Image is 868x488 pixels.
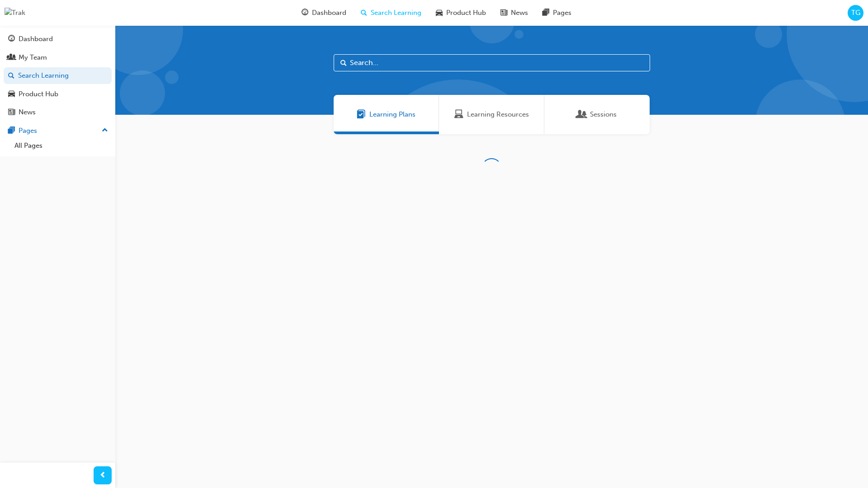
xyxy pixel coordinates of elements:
[851,8,860,18] span: TG
[8,35,15,43] span: guage-icon
[493,4,535,22] a: news-iconNews
[439,95,544,134] a: Learning ResourcesLearning Resources
[590,109,617,120] span: Sessions
[544,95,650,134] a: SessionsSessions
[511,8,528,18] span: News
[99,470,106,481] span: prev-icon
[361,7,367,19] span: search-icon
[848,5,863,21] button: TG
[4,29,112,122] button: DashboardMy TeamSearch LearningProduct HubNews
[4,104,112,121] a: News
[19,52,47,63] div: My Team
[357,109,366,120] span: Learning Plans
[19,107,36,117] div: News
[312,8,346,18] span: Dashboard
[500,7,507,19] span: news-icon
[102,125,108,136] span: up-icon
[8,108,15,117] span: news-icon
[19,34,53,44] div: Dashboard
[19,126,37,136] div: Pages
[294,4,354,22] a: guage-iconDashboard
[340,58,347,68] span: Search
[4,67,112,84] a: Search Learning
[334,95,439,134] a: Learning PlansLearning Plans
[8,72,14,80] span: search-icon
[4,122,112,139] button: Pages
[436,7,443,19] span: car-icon
[446,8,486,18] span: Product Hub
[369,109,415,120] span: Learning Plans
[11,139,112,153] a: All Pages
[4,31,112,47] a: Dashboard
[334,54,650,71] input: Search...
[4,49,112,66] a: My Team
[429,4,493,22] a: car-iconProduct Hub
[454,109,463,120] span: Learning Resources
[8,90,15,99] span: car-icon
[4,86,112,103] a: Product Hub
[542,7,549,19] span: pages-icon
[535,4,579,22] a: pages-iconPages
[5,8,25,18] img: Trak
[354,4,429,22] a: search-iconSearch Learning
[371,8,421,18] span: Search Learning
[467,109,529,120] span: Learning Resources
[8,127,15,135] span: pages-icon
[553,8,571,18] span: Pages
[302,7,308,19] span: guage-icon
[577,109,586,120] span: Sessions
[8,54,15,62] span: people-icon
[19,89,58,99] div: Product Hub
